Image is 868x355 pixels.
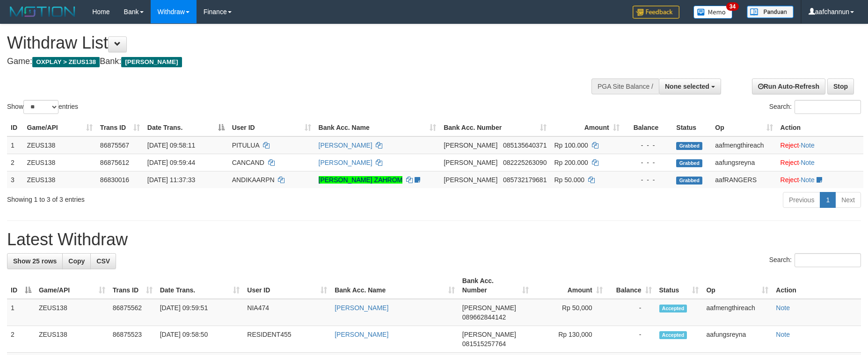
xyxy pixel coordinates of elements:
span: Copy 089662844142 to clipboard [462,313,506,321]
td: ZEUS138 [35,326,109,353]
span: [DATE] 09:58:11 [147,142,195,149]
td: 3 [7,171,23,188]
th: Status: activate to sort column ascending [656,272,703,299]
label: Show entries [7,100,78,114]
span: [PERSON_NAME] [462,304,516,312]
a: Note [776,331,790,338]
a: Show 25 rows [7,253,63,269]
span: None selected [665,83,709,90]
input: Search: [795,100,861,114]
th: Op: activate to sort column ascending [702,272,772,299]
th: Balance [623,119,673,136]
td: 2 [7,326,35,353]
a: [PERSON_NAME] [335,304,388,312]
td: ZEUS138 [23,136,96,154]
td: ZEUS138 [23,154,96,171]
th: Status [672,119,711,136]
th: Date Trans.: activate to sort column descending [144,119,228,136]
h1: Withdraw List [7,34,569,52]
input: Search: [795,253,861,267]
td: Rp 130,000 [532,326,606,353]
span: Copy 081515257764 to clipboard [462,340,506,348]
a: [PERSON_NAME] [335,331,388,338]
a: Next [835,192,861,208]
span: Copy 085135640371 to clipboard [503,142,547,149]
span: [DATE] 11:37:33 [147,176,195,184]
a: Reject [780,142,799,149]
a: Stop [827,78,854,94]
th: Bank Acc. Name: activate to sort column ascending [331,272,459,299]
img: panduan.png [747,6,794,18]
div: - - - [627,175,669,185]
th: Amount: activate to sort column ascending [532,272,606,299]
label: Search: [769,100,861,114]
a: 1 [820,192,836,208]
a: Reject [780,176,799,184]
img: MOTION_logo.png [7,5,78,19]
span: 86830016 [100,176,129,184]
th: User ID: activate to sort column ascending [243,272,331,299]
span: Grabbed [676,142,702,150]
span: PITULUA [232,142,259,149]
th: Action [777,119,863,136]
th: Date Trans.: activate to sort column ascending [156,272,244,299]
span: [PERSON_NAME] [121,57,182,67]
span: [DATE] 09:59:44 [147,159,195,166]
a: [PERSON_NAME] [319,159,372,166]
td: [DATE] 09:58:50 [156,326,244,353]
a: [PERSON_NAME] ZAHROM [319,176,403,184]
a: CSV [90,253,116,269]
button: None selected [659,78,721,94]
img: Button%20Memo.svg [693,6,733,19]
td: 1 [7,299,35,326]
td: aafmengthireach [702,299,772,326]
a: [PERSON_NAME] [319,142,372,149]
span: [PERSON_NAME] [444,142,497,149]
th: Bank Acc. Name: activate to sort column ascending [315,119,440,136]
td: 1 [7,136,23,154]
span: 34 [726,2,739,11]
span: Copy 082225263090 to clipboard [503,159,547,166]
span: Grabbed [676,159,702,167]
span: Accepted [659,331,687,339]
span: Accepted [659,305,687,312]
a: Run Auto-Refresh [752,78,825,94]
span: [PERSON_NAME] [444,176,497,184]
span: Rp 50.000 [554,176,584,184]
span: [PERSON_NAME] [462,331,516,338]
span: OXPLAY > ZEUS138 [32,57,100,67]
span: Copy [68,257,85,265]
span: ANDIKAARPN [232,176,275,184]
th: User ID: activate to sort column ascending [228,119,315,136]
td: NIA474 [243,299,331,326]
th: ID [7,119,23,136]
a: Copy [62,253,91,269]
th: Balance: activate to sort column ascending [606,272,656,299]
th: ID: activate to sort column descending [7,272,35,299]
td: [DATE] 09:59:51 [156,299,244,326]
th: Op: activate to sort column ascending [711,119,776,136]
span: CSV [96,257,110,265]
a: Reject [780,159,799,166]
a: Note [801,159,815,166]
a: Note [776,304,790,312]
span: CANCAND [232,159,264,166]
select: Showentries [23,100,58,114]
td: · [777,154,863,171]
div: Showing 1 to 3 of 3 entries [7,191,355,204]
h4: Game: Bank: [7,57,569,66]
span: Rp 100.000 [554,142,588,149]
td: aafRANGERS [711,171,776,188]
span: Rp 200.000 [554,159,588,166]
td: aafmengthireach [711,136,776,154]
td: ZEUS138 [23,171,96,188]
td: · [777,136,863,154]
th: Trans ID: activate to sort column ascending [96,119,144,136]
a: Note [801,176,815,184]
td: 86875523 [109,326,156,353]
th: Action [772,272,861,299]
td: aafungsreyna [702,326,772,353]
td: RESIDENT455 [243,326,331,353]
a: Previous [783,192,820,208]
span: 86875612 [100,159,129,166]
